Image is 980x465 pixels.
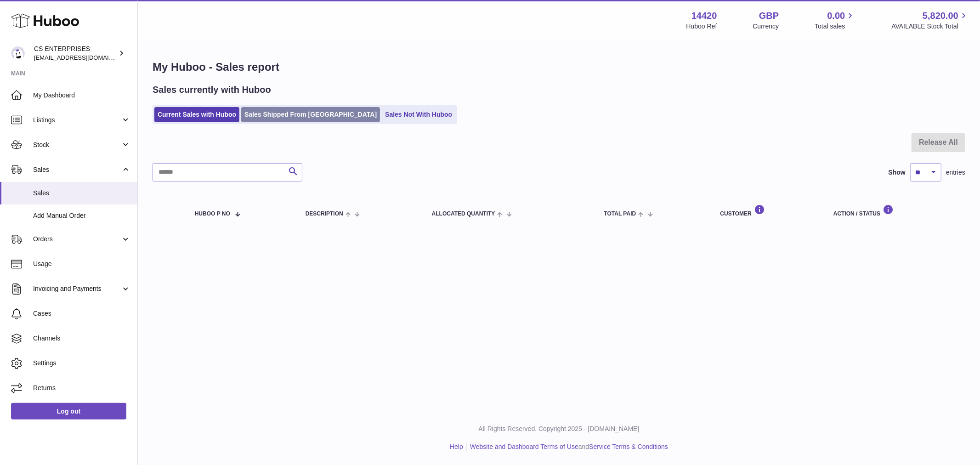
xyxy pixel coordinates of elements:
[33,260,130,268] span: Usage
[827,10,845,22] span: 0.00
[833,204,956,217] div: Action / Status
[33,116,121,125] span: Listings
[153,60,965,74] h1: My Huboo - Sales report
[467,442,668,451] li: and
[432,211,495,217] span: ALLOCATED Quantity
[686,22,717,31] div: Huboo Ref
[946,168,965,177] span: entries
[34,54,135,61] span: [EMAIL_ADDRESS][DOMAIN_NAME]
[891,10,969,31] a: 5,820.00 AVAILABLE Stock Total
[889,168,906,177] label: Show
[382,107,455,122] a: Sales Not With Huboo
[891,22,969,31] span: AVAILABLE Stock Total
[589,443,668,450] a: Service Terms & Conditions
[11,403,126,420] a: Log out
[33,165,121,174] span: Sales
[33,359,130,368] span: Settings
[33,384,130,392] span: Returns
[33,235,121,244] span: Orders
[815,22,855,31] span: Total sales
[753,22,779,31] div: Currency
[720,204,815,217] div: Customer
[306,211,343,217] span: Description
[815,10,855,31] a: 0.00 Total sales
[33,284,121,293] span: Invoicing and Payments
[33,141,121,149] span: Stock
[154,107,239,122] a: Current Sales with Huboo
[241,107,380,122] a: Sales Shipped From [GEOGRAPHIC_DATA]
[33,309,130,318] span: Cases
[691,10,717,22] strong: 14420
[195,211,230,217] span: Huboo P no
[759,10,779,22] strong: GBP
[34,45,117,62] div: CS ENTERPRISES
[450,443,463,450] a: Help
[33,189,130,198] span: Sales
[33,334,130,343] span: Channels
[153,84,271,96] h2: Sales currently with Huboo
[33,91,130,100] span: My Dashboard
[604,211,636,217] span: Total paid
[145,425,973,433] p: All Rights Reserved. Copyright 2025 - [DOMAIN_NAME]
[923,10,958,22] span: 5,820.00
[33,211,130,220] span: Add Manual Order
[11,46,25,60] img: internalAdmin-14420@internal.huboo.com
[470,443,578,450] a: Website and Dashboard Terms of Use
